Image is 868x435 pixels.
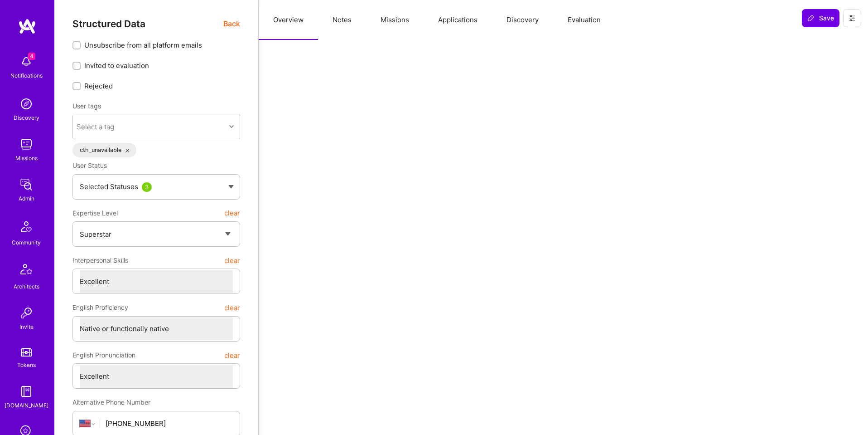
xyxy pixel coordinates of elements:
[224,299,240,316] button: clear
[106,412,233,435] input: +1 (000) 000-0000
[10,71,43,80] div: Notifications
[229,124,234,129] i: icon Chevron
[84,40,202,50] span: Unsubscribe from all platform emails
[72,143,136,157] div: cth_unavailable
[72,347,135,363] span: English Pronunciation
[72,252,128,269] span: Interpersonal Skills
[14,113,39,122] div: Discovery
[14,282,39,291] div: Architects
[224,347,240,363] button: clear
[72,398,150,406] span: Alternative Phone Number
[5,401,48,410] div: [DOMAIN_NAME]
[17,382,35,401] img: guide book
[72,161,107,169] span: User Status
[80,182,138,191] span: Selected Statuses
[807,14,834,23] span: Save
[84,61,149,70] span: Invited to evaluation
[21,348,32,357] img: tokens
[28,53,35,60] span: 4
[802,9,839,27] button: Save
[17,360,36,370] div: Tokens
[17,53,35,71] img: bell
[84,81,113,91] span: Rejected
[19,194,34,203] div: Admin
[125,149,129,152] i: icon Close
[224,205,240,221] button: clear
[72,299,128,316] span: English Proficiency
[19,322,34,332] div: Invite
[17,176,35,194] img: admin teamwork
[17,95,35,113] img: discovery
[15,260,37,282] img: Architects
[77,122,114,132] div: Select a tag
[224,252,240,269] button: clear
[72,205,118,221] span: Expertise Level
[142,182,152,192] div: 3
[17,135,35,153] img: teamwork
[72,102,101,110] label: User tags
[17,304,35,322] img: Invite
[72,18,145,29] span: Structured Data
[18,18,36,34] img: logo
[15,216,37,238] img: Community
[12,238,41,247] div: Community
[228,185,234,189] img: caret
[223,18,240,29] span: Back
[15,153,38,163] div: Missions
